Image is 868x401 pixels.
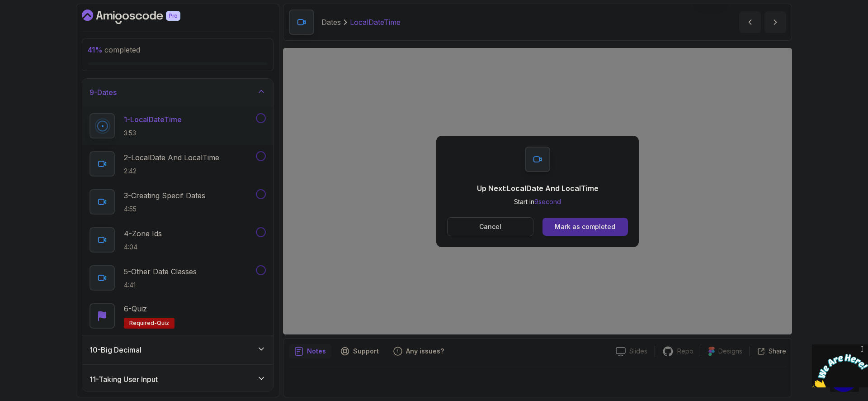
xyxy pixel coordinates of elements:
p: Dates [321,17,341,28]
button: 11-Taking User Input [82,365,273,394]
h3: 9 - Dates [90,87,117,98]
h3: 10 - Big Decimal [90,344,142,355]
button: 4-Zone Ids4:04 [90,227,266,253]
p: Support [353,347,379,356]
p: 4 - Zone Ids [124,228,162,239]
div: Mark as completed [555,222,615,231]
span: quiz [157,320,169,327]
span: 9 second [534,198,561,205]
p: Designs [718,347,742,356]
button: Cancel [447,217,533,236]
button: 6-QuizRequired-quiz [90,303,266,329]
p: 3:53 [124,129,182,138]
p: Cancel [479,222,501,231]
p: 4:41 [124,281,197,290]
h3: 11 - Taking User Input [90,374,158,385]
button: 9-Dates [82,78,273,107]
iframe: chat widget [812,344,868,387]
button: Feedback button [388,344,449,358]
p: 2:42 [124,167,219,176]
button: notes button [289,344,331,358]
button: next content [764,11,786,33]
iframe: 1 - LocalDateTime [283,48,792,334]
p: Start in [477,197,599,206]
p: 3 - Creating Specif Dates [124,190,205,201]
span: Required- [129,320,157,327]
button: 2-LocalDate And LocalTime2:42 [90,151,266,177]
button: Support button [335,344,384,358]
p: 4:04 [124,243,162,252]
p: Share [769,347,786,356]
button: 3-Creating Specif Dates4:55 [90,189,266,215]
p: Slides [629,347,647,356]
a: Dashboard [82,10,201,24]
p: 5 - Other Date Classes [124,266,197,277]
p: Any issues? [406,347,444,356]
span: 41 % [88,45,103,54]
button: 5-Other Date Classes4:41 [90,265,266,291]
p: Notes [307,347,326,356]
p: Up Next: LocalDate And LocalTime [477,183,599,194]
p: 1 - LocalDateTime [124,114,182,125]
p: Repo [677,347,693,356]
button: Share [750,347,786,356]
button: 1-LocalDateTime3:53 [90,113,266,138]
p: 2 - LocalDate And LocalTime [124,152,219,163]
span: completed [88,45,140,54]
p: 6 - Quiz [124,303,147,314]
p: LocalDateTime [350,17,401,28]
p: 4:55 [124,205,205,214]
button: 10-Big Decimal [82,335,273,364]
button: previous content [739,11,761,33]
button: Mark as completed [542,218,628,236]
